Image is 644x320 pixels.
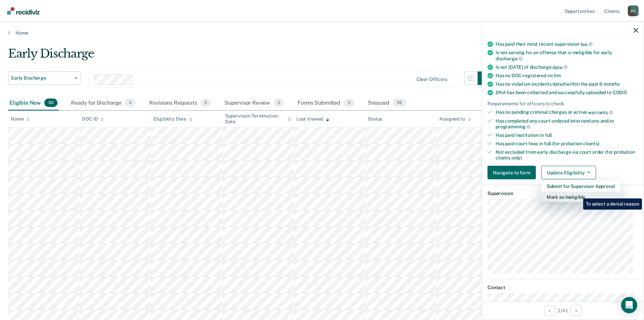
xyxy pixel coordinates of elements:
div: Has no violation incidents dated within the past 6 [496,81,638,87]
div: Has paid their most recent supervision [496,41,638,47]
span: CODIS [613,90,627,95]
span: months [603,81,620,87]
div: Supervisor Review [223,96,286,111]
div: Last Viewed [296,116,329,122]
a: Navigate to form link [487,166,539,179]
button: Profile dropdown button [628,5,639,16]
div: Requirements for officers to check [487,101,638,107]
span: programming [496,124,530,129]
div: Has paid restitution in [496,132,638,138]
div: Has completed any court-ordered interventions and/or [496,118,638,129]
button: Previous Opportunity [544,305,555,316]
span: date [552,64,567,70]
span: 4 [125,99,136,107]
div: Eligibility Date [153,116,192,122]
div: Status [368,116,382,122]
div: K C [628,5,639,16]
div: Is not [DATE] of discharge [496,64,638,70]
span: discharge [496,56,523,61]
span: fee [580,41,593,47]
span: 30 [44,99,57,107]
button: Update Eligibility [541,166,596,179]
button: Navigate to form [487,166,536,179]
a: Home [8,30,636,36]
div: 2 / 41 [482,301,644,319]
span: 0 [344,99,354,107]
div: Eligible Now [8,96,59,111]
dt: Contact [487,284,638,290]
span: full [545,132,552,138]
div: Not excluded from early discharge via court order (for probation clients [496,149,638,161]
div: Has no pending criminal charges or active [496,109,638,115]
div: Is not serving for an offense that is ineligible for early [496,50,638,61]
span: only) [511,155,522,160]
span: 0 [200,99,211,107]
div: Revisions Requests [148,96,212,111]
button: Next Opportunity [571,305,581,316]
div: Supervision Termination Date [225,113,291,125]
div: Name [11,116,30,122]
div: Forms Submitted [296,96,356,111]
div: DOC ID [82,116,104,122]
div: DNA has been collected and successfully uploaded to [496,90,638,95]
span: 0 [273,99,284,107]
img: Recidiviz [7,7,40,15]
span: victim [547,73,561,78]
div: Dropdown Menu [541,181,620,202]
span: 96 [393,99,406,107]
div: Ready for Discharge [70,96,137,111]
div: Early Discharge [8,47,491,66]
div: Snoozed [366,96,408,111]
div: Has no DOC-registered [496,73,638,79]
div: Open Intercom Messenger [621,297,637,313]
span: clients) [583,141,599,146]
span: warrants [588,109,613,115]
span: Early Discharge [11,75,72,81]
div: Has paid court fees in full (for probation [496,141,638,146]
dt: Supervision [487,191,638,196]
button: Submit for Supervisor Approval [541,181,620,192]
div: Assigned to [439,116,471,122]
button: Mark as Ineligible [541,192,620,202]
div: Clear officers [416,77,448,82]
